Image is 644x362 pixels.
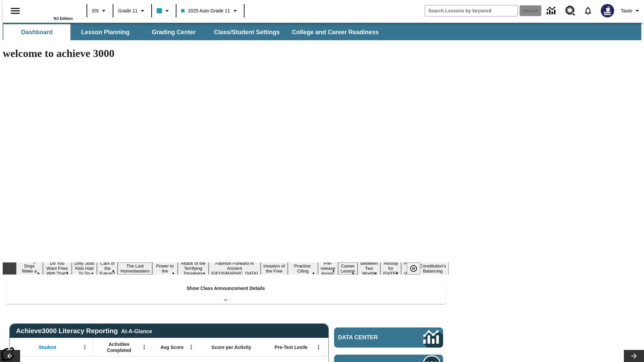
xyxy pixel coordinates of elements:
span: Achieve3000 Literacy Reporting [16,327,152,335]
button: Class/Student Settings [209,24,285,40]
button: Slide 13 Between Two Worlds [358,260,380,277]
button: Lesson carousel, Next [624,350,644,362]
input: search field [425,5,518,16]
span: NJ Edition [54,16,73,20]
span: EN [92,7,99,14]
button: Grade: Grade 11, Select a grade [115,5,149,17]
button: Slide 3 Dirty Jobs Kids Had To Do [72,260,97,277]
button: Slide 1 Diving Dogs Make a Splash [16,257,43,280]
button: Open Menu [186,342,196,352]
button: Dashboard [3,24,70,40]
button: Open Menu [314,342,324,352]
a: Resource Center, Will open in new tab [561,2,579,20]
div: At-A-Glance [121,327,152,335]
span: 2025 Auto Grade 11 [181,7,230,14]
a: Home [29,3,73,16]
button: Slide 6 Solar Power to the People [152,257,178,280]
button: Slide 14 Hooray for Constitution Day! [380,260,401,277]
button: Open Menu [139,342,149,352]
div: SubNavbar [3,23,641,40]
button: Slide 9 The Invasion of the Free CD [261,257,288,280]
button: Slide 5 The Last Homesteaders [118,262,152,275]
button: Slide 15 Point of View [401,260,417,277]
button: Slide 4 Cars of the Future? [97,260,118,277]
span: Avg Score [160,344,183,350]
span: Tauto [621,7,632,14]
button: Slide 11 Pre-release lesson [318,260,338,277]
button: Select a new avatar [597,2,618,19]
span: Pre-Test Lexile [275,344,308,350]
span: Activities Completed [97,341,141,353]
button: Open side menu [5,1,25,21]
span: Student [39,344,56,350]
div: Show Class Announcement Details [6,281,445,304]
button: Lesson Planning [72,24,139,40]
button: Language: EN, Select a language [89,5,111,17]
a: Notifications [579,2,597,19]
div: Home [29,2,73,20]
p: Show Class Announcement Details [186,285,265,292]
h1: welcome to achieve 3000 [3,47,449,60]
span: Grade 11 [118,7,138,14]
button: Slide 12 Career Lesson [338,262,358,275]
button: College and Career Readiness [286,24,384,40]
button: Slide 7 Attack of the Terrifying Tomatoes [178,260,209,277]
a: Data Center [543,2,561,20]
button: Slide 8 Fashion Forward in Ancient Rome [209,260,261,277]
button: Grading Center [140,24,207,40]
button: Pause [407,262,420,275]
button: Profile/Settings [618,5,644,17]
button: Class: 2025 Auto Grade 11, Select your class [178,5,241,17]
a: Data Center [334,327,443,348]
img: Avatar [601,4,614,17]
button: Slide 2 Do You Want Fries With That? [43,260,72,277]
div: SubNavbar [3,24,385,40]
button: Class color is light blue. Change class color [154,5,174,17]
span: Score per Activity [212,344,252,350]
button: Slide 16 The Constitution's Balancing Act [417,257,449,280]
div: Pause [407,262,427,275]
span: Data Center [338,334,401,341]
button: Open Menu [80,342,90,352]
button: Slide 10 Mixed Practice: Citing Evidence [288,257,318,280]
